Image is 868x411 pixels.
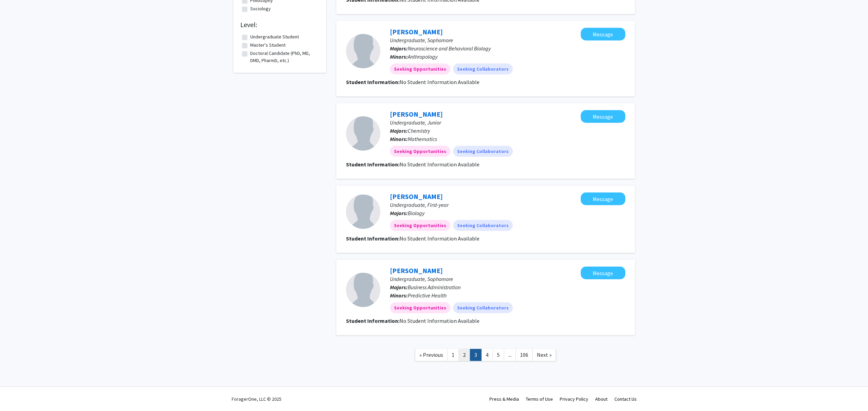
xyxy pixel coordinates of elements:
b: Majors: [390,284,408,291]
button: Message Mayyadah Alzaben [581,28,625,40]
a: Contact Us [614,396,637,402]
a: [PERSON_NAME] [390,110,443,118]
mat-chip: Seeking Opportunities [390,63,450,74]
a: 1 [447,349,459,361]
a: [PERSON_NAME] [390,266,443,275]
b: Student Information: [346,235,400,242]
b: Student Information: [346,161,400,168]
button: Message An Nguyen [581,267,625,279]
span: Undergraduate, Junior [390,119,441,126]
nav: Page navigation [336,342,635,370]
a: 4 [481,349,493,361]
b: Minors: [390,136,408,142]
mat-chip: Seeking Opportunities [390,146,450,157]
mat-chip: Seeking Opportunities [390,220,450,231]
span: No Student Information Available [400,317,479,324]
b: Minors: [390,292,408,299]
span: Biology [408,210,425,216]
span: Undergraduate, Sophomore [390,37,453,44]
b: Majors: [390,127,408,134]
b: Student Information: [346,317,400,324]
a: 106 [516,349,533,361]
div: ForagerOne, LLC © 2025 [232,387,281,411]
mat-chip: Seeking Collaborators [453,63,513,74]
a: Previous [415,349,448,361]
a: [PERSON_NAME] [390,192,443,201]
span: « Previous [419,351,443,358]
span: Undergraduate, Sophomore [390,275,453,282]
a: 2 [459,349,470,361]
span: Business Administration [408,284,461,291]
mat-chip: Seeking Collaborators [453,220,513,231]
label: Master's Student [250,42,286,49]
mat-chip: Seeking Collaborators [453,146,513,157]
mat-chip: Seeking Opportunities [390,302,450,313]
span: Anthropology [408,53,438,60]
h2: Level: [240,21,319,29]
span: Undergraduate, First-year [390,201,449,208]
span: Mathematics [408,136,437,142]
a: Next [532,349,556,361]
a: [PERSON_NAME] [390,27,443,36]
span: Neuroscience and Behavioral Biology [408,45,491,52]
b: Student Information: [346,79,400,85]
a: 5 [493,349,504,361]
a: About [595,396,607,402]
b: Majors: [390,210,408,216]
a: Press & Media [489,396,519,402]
span: No Student Information Available [400,161,479,168]
span: Predictive Health [408,292,447,299]
span: No Student Information Available [400,235,479,242]
a: Privacy Policy [560,396,588,402]
button: Message Aidan Lee [581,192,625,205]
span: ... [508,351,511,358]
a: 3 [470,349,482,361]
button: Message Sarah Geiselhart [581,110,625,123]
span: Next » [537,351,552,358]
label: Sociology [250,5,271,12]
label: Undergraduate Student [250,33,299,40]
mat-chip: Seeking Collaborators [453,302,513,313]
a: Terms of Use [526,396,553,402]
span: Chemistry [408,127,430,134]
b: Minors: [390,53,408,60]
b: Majors: [390,45,408,52]
label: Doctoral Candidate (PhD, MD, DMD, PharmD, etc.) [250,50,317,64]
span: No Student Information Available [400,79,479,85]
